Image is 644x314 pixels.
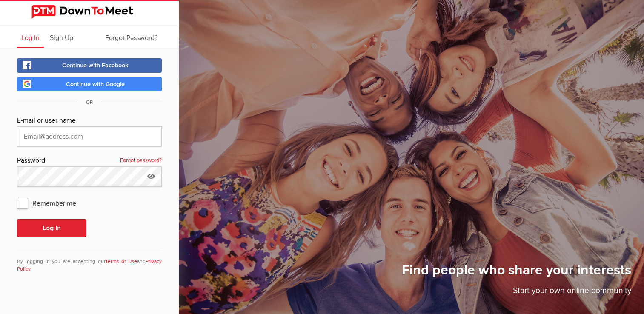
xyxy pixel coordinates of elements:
[105,258,137,265] a: Terms of Use
[17,126,162,147] input: Email@address.com
[46,26,77,48] a: Sign Up
[21,34,40,42] span: Log In
[105,34,157,42] span: Forgot Password?
[17,115,162,126] div: E-mail or user name
[62,62,129,69] span: Continue with Facebook
[101,26,162,48] a: Forgot Password?
[120,155,162,166] a: Forgot password?
[402,262,631,285] h1: Find people who share your interests
[17,195,85,211] span: Remember me
[31,5,147,19] img: DownToMeet
[17,26,44,48] a: Log In
[17,251,162,273] div: By logging in you are accepting our and
[17,155,162,166] div: Password
[17,58,162,73] a: Continue with Facebook
[50,34,73,42] span: Sign Up
[402,285,631,301] p: Start your own online community
[77,99,101,106] span: OR
[17,77,162,91] a: Continue with Google
[17,219,86,237] button: Log In
[66,80,125,88] span: Continue with Google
